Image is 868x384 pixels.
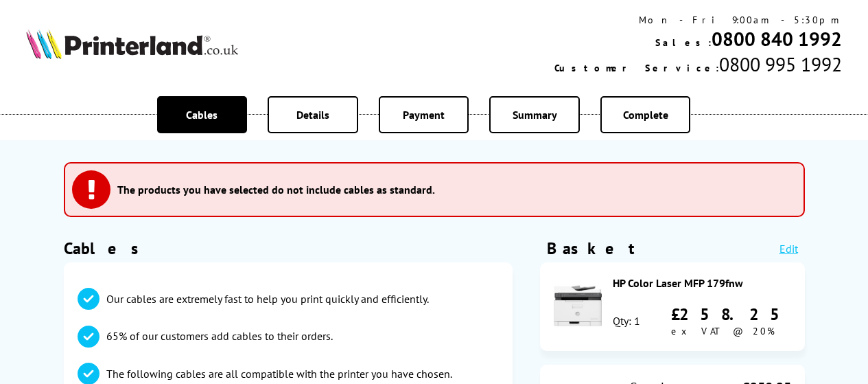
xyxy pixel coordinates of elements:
div: Qty: 1 [613,314,640,328]
p: The following cables are all compatible with the printer you have chosen. [106,366,452,381]
p: 65% of our customers add cables to their orders. [106,328,333,343]
span: Customer Service: [554,62,719,74]
span: Sales: [655,36,712,49]
span: Complete [623,108,668,122]
img: HP Color Laser MFP 179fnw [554,282,602,330]
div: Basket [547,238,636,259]
div: Mon - Fri 9:00am - 5:30pm [554,14,842,26]
span: 0800 995 1992 [719,52,842,77]
h3: The products you have selected do not include cables as standard. [117,183,435,196]
span: Payment [403,108,445,122]
div: £258.25 [671,304,791,325]
h1: Cables [64,238,513,259]
span: Cables [186,108,218,122]
p: Our cables are extremely fast to help you print quickly and efficiently. [106,291,429,306]
div: HP Color Laser MFP 179fnw [613,276,791,290]
span: Summary [513,108,557,122]
a: Edit [779,242,798,256]
img: Printerland Logo [26,29,238,59]
a: 0800 840 1992 [712,26,842,52]
span: Details [296,108,329,122]
span: ex VAT @ 20% [671,325,775,337]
